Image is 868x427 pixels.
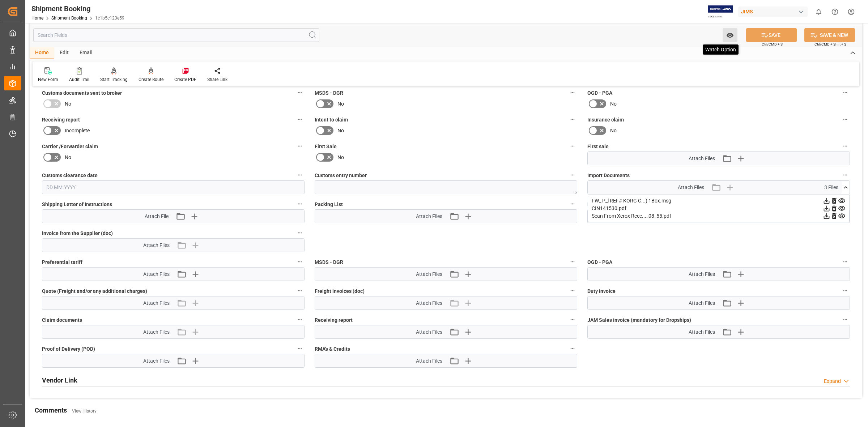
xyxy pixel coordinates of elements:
span: Attach Files [416,213,442,220]
button: OGD - PGA [841,88,850,97]
span: Attach Files [416,299,442,307]
button: MSDS - DGR [568,88,577,97]
span: Customs entry number [315,172,367,179]
button: open menu [723,28,737,42]
span: Receiving report [42,116,80,124]
button: Shipping Letter of Instructions [295,199,305,209]
span: Attach Files [143,328,170,336]
button: Packing List [568,199,577,209]
button: Preferential tariff [295,257,305,266]
div: Create Route [139,76,163,83]
button: JAM Sales invoice (mandatory for Dropships) [841,315,850,324]
button: Invoice from the Supplier (doc) [295,228,305,238]
div: Create PDF [174,76,196,83]
span: Attach Files [143,242,170,249]
a: Home [31,16,43,21]
span: Proof of Delivery (POD) [42,345,95,353]
button: Duty invoice [841,286,850,295]
img: Exertis%20JAM%20-%20Email%20Logo.jpg_1722504956.jpg [708,5,733,18]
button: Intent to claim [568,115,577,124]
span: No [610,100,617,108]
div: Edit [54,47,74,59]
input: DD.MM.YYYY [42,180,305,194]
div: New Form [38,76,58,83]
span: Receiving report [315,316,353,324]
span: OGD - PGA [587,89,612,97]
span: Attach Files [416,357,442,365]
button: Quote (Freight and/or any additional charges) [295,286,305,295]
span: Attach Files [416,328,442,336]
span: Attach Files [689,299,715,307]
span: No [610,127,617,134]
span: OGD - PGA [587,259,612,266]
a: Shipment Booking [51,16,87,21]
span: Carrier /Forwarder claim [42,143,98,150]
span: Attach Files [143,357,170,365]
span: No [337,127,344,134]
span: Attach Files [689,270,715,278]
button: Help Center [827,4,843,20]
span: Attach Files [143,299,170,307]
span: Customs clearance date [42,172,98,179]
h2: Vendor Link [42,375,77,385]
a: View History [72,409,97,414]
span: Quote (Freight and/or any additional charges) [42,287,147,295]
button: Freight invoices (doc) [568,286,577,295]
span: RMA's & Credits [315,345,350,353]
button: Receiving report [295,115,305,124]
span: Attach Files [143,270,170,278]
button: MSDS - DGR [568,257,577,266]
span: Attach Files [689,328,715,336]
input: Search Fields [33,28,319,42]
button: First sale [841,141,850,151]
div: Home [30,47,54,59]
div: Start Tracking [100,76,128,83]
span: First Sale [315,143,337,150]
button: JIMS [738,5,810,18]
button: Insurance claim [841,115,850,124]
div: Share Link [207,76,227,83]
span: MSDS - DGR [315,89,343,97]
span: Claim documents [42,316,82,324]
button: Receiving report [568,315,577,324]
span: Freight invoices (doc) [315,287,365,295]
span: Packing List [315,201,343,208]
span: Ctrl/CMD + S [762,42,783,47]
button: SAVE & NEW [804,28,855,42]
span: Insurance claim [587,116,624,124]
span: No [337,100,344,108]
span: First sale [587,143,609,150]
span: Import Documents [587,172,630,179]
span: Intent to claim [315,116,348,124]
span: Shipping Letter of Instructions [42,201,112,208]
span: Attach Files [689,155,715,162]
span: Customs documents sent to broker [42,89,122,97]
button: RMA's & Credits [568,344,577,353]
button: First Sale [568,141,577,151]
button: SAVE [746,28,797,42]
div: FW_ P_l REF# KORG C...) 1Box.msg [592,197,846,205]
button: Customs entry number [568,170,577,180]
div: Audit Trail [69,76,89,83]
span: Incomplete [65,127,90,134]
span: Master [PERSON_NAME] of Lading (doc) [587,201,680,208]
button: Customs clearance date [295,170,305,180]
button: OGD - PGA [841,257,850,266]
h2: Comments [35,405,67,415]
span: Ctrl/CMD + Shift + S [814,42,846,47]
span: Preferential tariff [42,259,82,266]
button: Claim documents [295,315,305,324]
span: No [65,154,71,161]
span: MSDS - DGR [315,259,343,266]
div: Scan From Xerox Rece..._08_55.pdf [592,212,846,220]
span: Duty invoice [587,287,616,295]
div: Expand [824,377,841,385]
button: Proof of Delivery (POD) [295,344,305,353]
span: Attach Files [678,184,704,191]
div: Email [74,47,98,59]
div: CIN141530.pdf [592,205,846,212]
span: No [65,100,71,108]
div: Shipment Booking [31,3,124,14]
span: Invoice from the Supplier (doc) [42,230,113,237]
span: 3 Files [824,184,838,191]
